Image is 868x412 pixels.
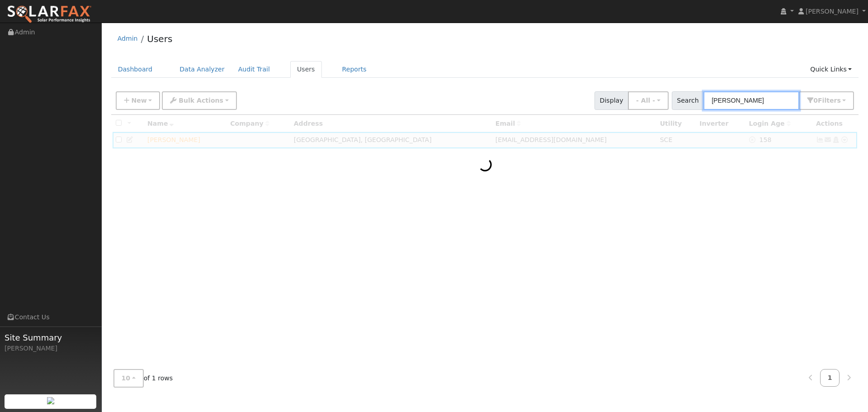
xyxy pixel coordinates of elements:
a: Data Analyzer [173,61,231,78]
span: of 1 rows [113,369,173,388]
span: Filter [818,97,841,104]
img: retrieve [47,397,54,404]
span: s [837,97,840,104]
a: Users [290,61,322,78]
span: Bulk Actions [179,97,223,104]
button: - All - [628,91,669,110]
button: 0Filters [799,91,854,110]
button: New [116,91,160,110]
a: Reports [335,61,373,78]
span: New [131,97,146,104]
span: [PERSON_NAME] [806,8,859,15]
img: SolarFax [7,5,92,24]
span: Display [594,91,628,110]
span: 10 [122,374,131,382]
a: Admin [118,35,138,42]
a: Users [147,33,172,44]
a: Quick Links [803,61,859,78]
button: 10 [113,369,144,388]
button: Bulk Actions [162,91,236,110]
input: Search [703,91,799,110]
span: Search [672,91,704,110]
a: Dashboard [111,61,160,78]
a: 1 [820,369,840,387]
div: [PERSON_NAME] [5,344,97,353]
a: Audit Trail [231,61,277,78]
span: Site Summary [5,331,97,344]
